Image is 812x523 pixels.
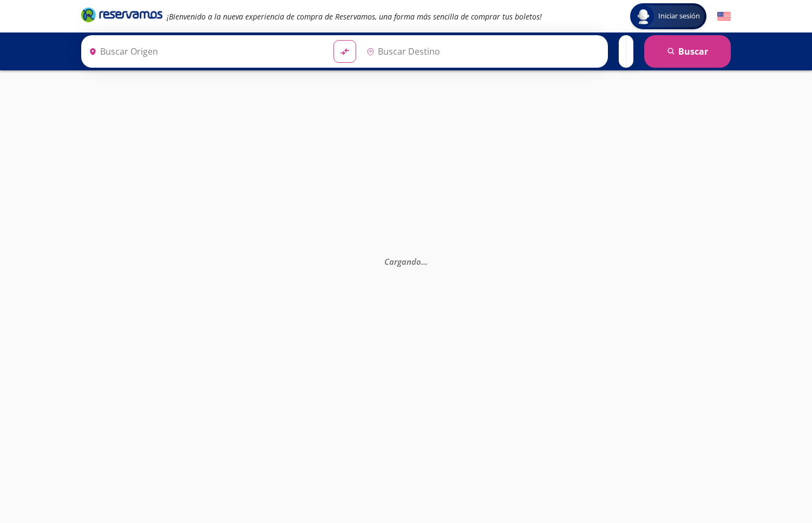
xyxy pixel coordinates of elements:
a: Brand Logo [81,6,162,26]
input: Buscar Destino [362,38,603,65]
span: . [425,256,428,267]
span: Iniciar sesión [654,11,704,22]
em: Cargando [384,256,428,267]
input: Buscar Origen [84,38,325,65]
em: ¡Bienvenido a la nueva experiencia de compra de Reservamos, una forma más sencilla de comprar tus... [167,11,542,22]
i: Brand Logo [81,6,162,23]
span: . [423,256,425,267]
button: English [717,10,731,23]
span: . [421,256,423,267]
button: Buscar [644,35,731,68]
